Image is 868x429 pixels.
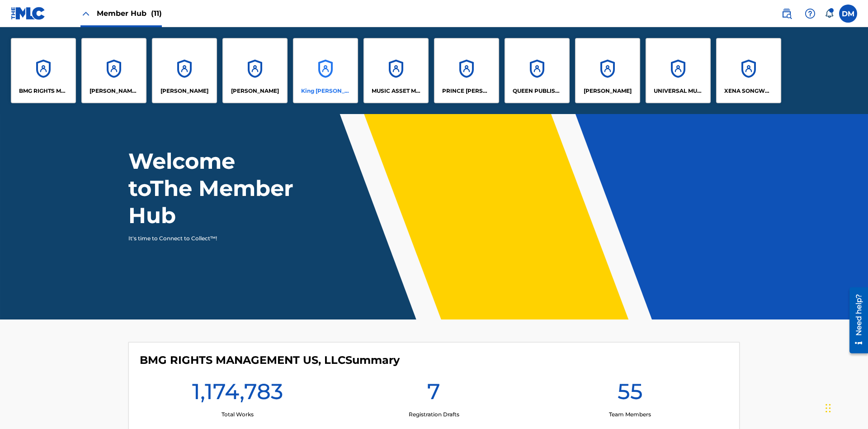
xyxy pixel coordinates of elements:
a: AccountsKing [PERSON_NAME] [293,38,358,103]
a: Accounts[PERSON_NAME] [222,38,288,103]
p: UNIVERSAL MUSIC PUB GROUP [654,87,703,95]
h1: Welcome to The Member Hub [128,148,297,229]
a: AccountsPRINCE [PERSON_NAME] [434,38,499,103]
img: help [805,8,816,19]
p: EYAMA MCSINGER [231,87,279,95]
a: AccountsBMG RIGHTS MANAGEMENT US, LLC [11,38,76,103]
span: (11) [151,9,162,18]
h1: 55 [618,378,643,410]
a: AccountsQUEEN PUBLISHA [505,38,570,103]
a: Accounts[PERSON_NAME] [575,38,640,103]
p: Registration Drafts [409,410,459,419]
a: Public Search [778,5,796,23]
p: RONALD MCTESTERSON [584,87,632,95]
a: AccountsXENA SONGWRITER [716,38,781,103]
p: Total Works [222,410,254,419]
iframe: Resource Center [843,284,868,358]
p: It's time to Connect to Collect™! [128,234,285,243]
div: Notifications [825,9,834,18]
h4: BMG RIGHTS MANAGEMENT US, LLC [140,353,400,367]
p: BMG RIGHTS MANAGEMENT US, LLC [19,87,68,95]
h1: 7 [427,378,440,410]
h1: 1,174,783 [192,378,283,410]
div: Help [801,5,819,23]
a: AccountsMUSIC ASSET MANAGEMENT (MAM) [363,38,429,103]
p: QUEEN PUBLISHA [513,87,562,95]
p: CLEO SONGWRITER [90,87,139,95]
p: Team Members [609,410,651,419]
p: PRINCE MCTESTERSON [442,87,491,95]
p: ELVIS COSTELLO [160,87,208,95]
span: Member Hub [97,8,162,19]
p: MUSIC ASSET MANAGEMENT (MAM) [372,87,421,95]
p: XENA SONGWRITER [724,87,774,95]
img: Close [80,8,91,19]
a: Accounts[PERSON_NAME] SONGWRITER [81,38,146,103]
img: MLC Logo [11,7,46,20]
div: Drag [826,395,831,422]
img: search [781,8,792,19]
a: Accounts[PERSON_NAME] [152,38,217,103]
a: AccountsUNIVERSAL MUSIC PUB GROUP [646,38,711,103]
p: King McTesterson [301,87,350,95]
iframe: Chat Widget [823,386,868,429]
div: User Menu [839,5,857,23]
